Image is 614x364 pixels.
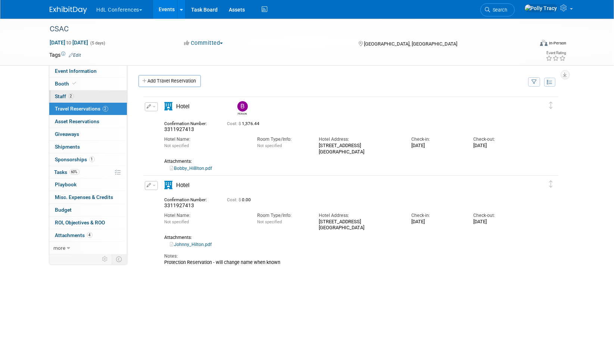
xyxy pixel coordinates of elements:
div: [STREET_ADDRESS] [GEOGRAPHIC_DATA] [319,219,400,231]
span: Cost: $ [227,197,242,202]
span: 1,376.44 [227,121,263,126]
td: Toggle Event Tabs [112,254,127,264]
span: Travel Reservations [55,106,108,112]
div: Check-in: [411,136,462,143]
a: Bobby_Hi8lton.pdf [170,166,212,171]
i: Hotel [165,181,173,189]
span: Playbook [55,181,77,187]
img: ExhibitDay [50,6,87,14]
div: Room Type/Info: [257,212,308,219]
div: Attachments: [165,159,524,164]
span: 0.00 [227,197,254,202]
div: [DATE] [411,143,462,149]
span: Budget [55,207,72,213]
span: 1 [89,156,95,162]
a: Budget [49,204,127,216]
div: CSAC [47,22,523,36]
div: Event Rating [546,51,566,55]
div: Check-out: [473,212,524,219]
div: In-Person [549,40,566,46]
div: Bobby Young [237,112,247,116]
a: Staff2 [49,90,127,103]
div: Hotel Address: [319,212,400,219]
span: Not specified [165,220,189,224]
div: Check-in: [411,212,462,219]
img: Polly Tracy [524,4,558,12]
div: Hotel Name: [165,212,246,219]
span: [GEOGRAPHIC_DATA], [GEOGRAPHIC_DATA] [364,41,457,47]
a: Asset Reservations [49,115,127,128]
span: Search [490,7,508,13]
img: Bobby Young [237,101,248,112]
div: Notes: [165,253,524,259]
span: Tasks [54,169,80,175]
a: Attachments4 [49,229,127,242]
span: Not specified [165,143,189,148]
span: Hotel [177,103,190,110]
a: Johnny_Hilton.pdf [170,242,212,247]
td: Tags [50,51,81,59]
div: Protection Reservation - will change name when known [165,259,524,265]
div: Bobby Young [236,101,249,116]
img: Format-Inperson.png [540,40,548,46]
span: Misc. Expenses & Credits [55,194,113,200]
span: 2 [68,93,74,99]
div: [DATE] [411,219,462,225]
a: Tasks60% [49,166,127,178]
span: 3311927413 [165,202,194,208]
span: Attachments [55,232,93,238]
div: Check-out: [473,136,524,143]
div: Confirmation Number: [165,119,216,126]
span: Booth [55,81,78,87]
div: Attachments: [165,235,524,240]
span: 2 [103,106,108,112]
div: [STREET_ADDRESS] [GEOGRAPHIC_DATA] [319,143,400,155]
a: Giveaways [49,128,127,140]
span: Sponsorships [55,156,95,162]
i: Booth reservation complete [73,81,77,85]
div: Confirmation Number: [165,195,216,202]
span: (5 days) [90,41,106,46]
div: Room Type/Info: [257,136,308,143]
div: [DATE] [473,219,524,225]
a: Misc. Expenses & Credits [49,191,127,203]
span: Not specified [257,143,282,148]
span: more [54,245,66,251]
a: Travel Reservations2 [49,103,127,115]
span: Giveaways [55,131,80,137]
span: ROI, Objectives & ROO [55,220,105,225]
span: 60% [69,169,80,175]
span: [DATE] [DATE] [50,39,89,46]
span: 4 [87,232,93,238]
div: Hotel Address: [319,136,400,143]
a: ROI, Objectives & ROO [49,217,127,229]
span: Asset Reservations [55,118,100,124]
button: Committed [181,39,226,47]
span: Not specified [257,220,282,224]
i: Click and drag to move item [549,180,553,187]
span: Cost: $ [227,121,242,126]
span: Hotel [177,182,190,189]
span: Shipments [55,144,80,150]
div: [DATE] [473,143,524,149]
a: Booth [49,78,127,90]
span: Event Information [55,68,97,74]
i: Hotel [165,102,173,111]
a: Event Information [49,65,127,77]
a: Edit [69,53,81,58]
a: more [49,242,127,254]
a: Shipments [49,141,127,153]
a: Search [480,3,515,16]
div: Hotel Name: [165,136,246,143]
a: Sponsorships1 [49,153,127,166]
span: 3311927413 [165,126,194,132]
i: Click and drag to move item [549,102,553,109]
i: Filter by Traveler [532,80,537,85]
td: Personalize Event Tab Strip [99,254,112,264]
div: Event Format [490,39,567,50]
a: Add Travel Reservation [138,75,201,87]
a: Playbook [49,178,127,191]
span: Staff [55,93,74,99]
span: to [66,40,73,46]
